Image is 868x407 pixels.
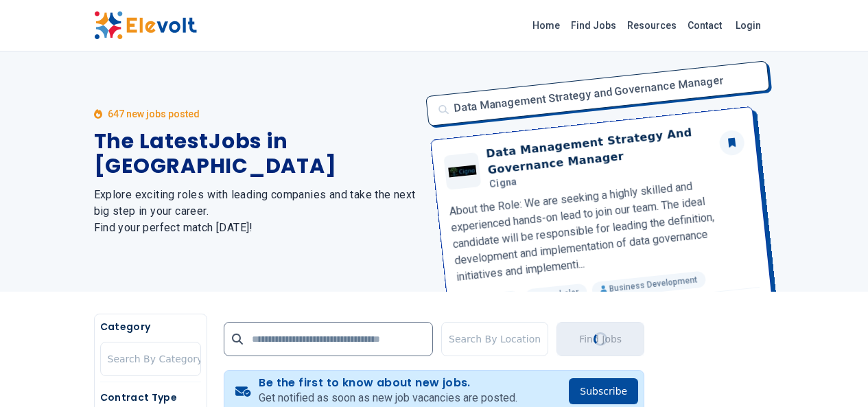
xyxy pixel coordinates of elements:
[593,332,608,347] div: Loading...
[527,14,565,36] a: Home
[100,320,201,334] h5: Category
[556,322,644,356] button: Find JobsLoading...
[682,14,727,36] a: Contact
[727,12,769,39] a: Login
[799,341,868,407] iframe: Chat Widget
[94,187,418,236] h2: Explore exciting roles with leading companies and take the next big step in your career. Find you...
[622,14,682,36] a: Resources
[100,391,201,404] h5: Contract Type
[108,107,200,121] p: 647 new jobs posted
[259,390,517,406] p: Get notified as soon as new job vacancies are posted.
[259,376,517,390] h4: Be the first to know about new jobs.
[94,129,418,178] h1: The Latest Jobs in [GEOGRAPHIC_DATA]
[565,14,622,36] a: Find Jobs
[94,11,197,40] img: Elevolt
[569,378,638,404] button: Subscribe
